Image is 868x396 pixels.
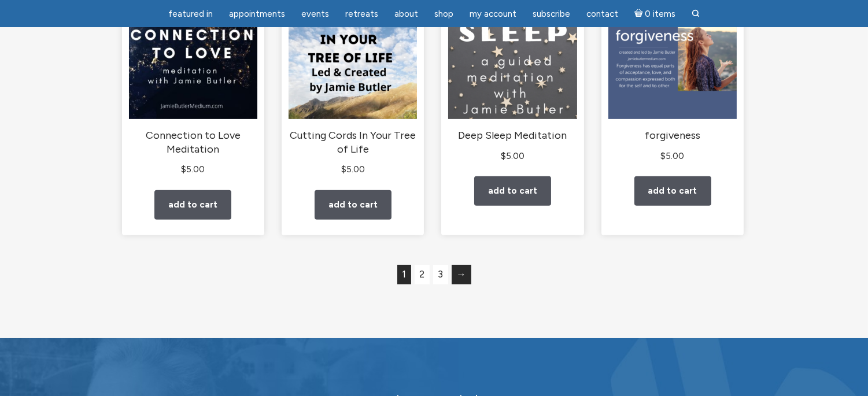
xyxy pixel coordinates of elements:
[501,151,525,161] bdi: 5.00
[474,176,551,206] a: Add to cart: “Deep Sleep Meditation”
[526,3,577,25] a: Subscribe
[289,129,417,156] h2: Cutting Cords In Your Tree of Life
[415,265,430,284] a: Page 2
[181,164,205,175] bdi: 5.00
[586,9,618,19] span: Contact
[129,129,257,156] h2: Connection to Love Meditation
[341,164,365,175] bdi: 5.00
[501,151,506,161] span: $
[533,9,570,19] span: Subscribe
[579,3,625,25] a: Contact
[463,3,523,25] a: My Account
[661,151,666,161] span: $
[627,2,683,25] a: Cart0 items
[345,9,378,19] span: Retreats
[168,9,213,19] span: featured in
[397,265,411,284] span: Page 1
[634,176,711,206] a: Add to cart: “forgiveness”
[645,10,675,18] span: 0 items
[608,129,737,143] h2: forgiveness
[294,3,336,25] a: Events
[448,129,577,143] h2: Deep Sleep Meditation
[427,3,460,25] a: Shop
[394,9,418,19] span: About
[452,265,471,284] a: →
[470,9,516,19] span: My Account
[661,151,685,161] bdi: 5.00
[434,9,453,19] span: Shop
[387,3,425,25] a: About
[341,164,346,175] span: $
[301,9,329,19] span: Events
[338,3,385,25] a: Retreats
[154,190,231,220] a: Add to cart: “Connection to Love Meditation”
[634,9,645,19] i: Cart
[315,190,391,220] a: Add to cart: “Cutting Cords In Your Tree of Life”
[222,3,292,25] a: Appointments
[161,3,220,25] a: featured in
[229,9,285,19] span: Appointments
[122,262,747,293] nav: Product Pagination
[433,265,448,284] a: Page 3
[181,164,186,175] span: $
